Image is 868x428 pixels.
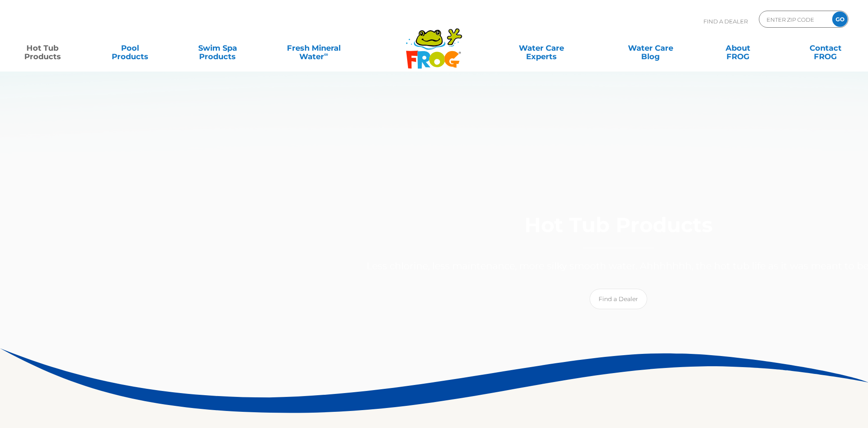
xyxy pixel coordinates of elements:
a: AboutFROG [704,40,772,57]
img: Frog Products Logo [401,17,467,69]
a: ContactFROG [791,40,859,57]
input: GO [832,11,848,27]
a: Water CareBlog [616,40,685,57]
a: Swim SpaProducts [184,40,252,57]
a: Water CareExperts [486,40,597,57]
a: Fresh MineralWater∞ [271,40,356,57]
a: Hot TubProducts [9,40,77,57]
p: Find A Dealer [703,11,748,32]
a: Find a Dealer [590,289,647,309]
a: PoolProducts [96,40,164,57]
sup: ∞ [324,51,328,57]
